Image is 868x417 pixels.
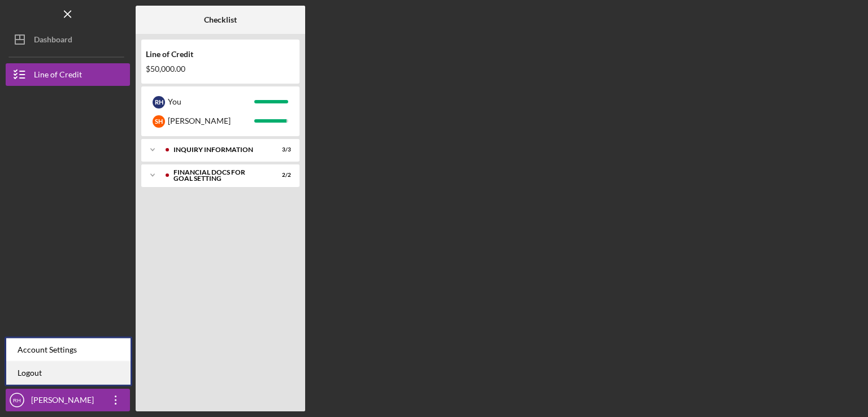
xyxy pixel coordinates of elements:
[146,64,295,73] div: $50,000.00
[6,28,130,51] button: Dashboard
[6,362,131,385] a: Logout
[153,115,165,128] div: S H
[6,338,131,362] div: Account Settings
[13,397,21,403] text: RH
[271,146,291,153] div: 3 / 3
[6,63,130,86] button: Line of Credit
[173,169,263,182] div: Financial Docs for Goal Setting
[6,389,130,411] button: RH[PERSON_NAME]
[146,50,295,59] div: Line of Credit
[173,146,263,153] div: INQUIRY INFORMATION
[153,96,165,108] div: R H
[34,63,82,89] div: Line of Credit
[34,28,72,54] div: Dashboard
[28,389,102,414] div: [PERSON_NAME]
[204,15,237,24] b: Checklist
[168,111,254,131] div: [PERSON_NAME]
[271,172,291,179] div: 2 / 2
[168,92,254,111] div: You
